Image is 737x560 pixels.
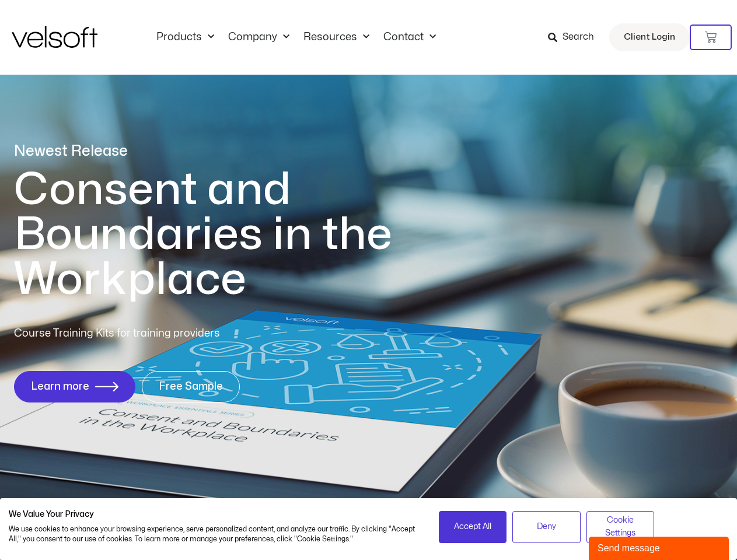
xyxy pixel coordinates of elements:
span: Accept All [454,520,491,533]
button: Deny all cookies [512,511,581,543]
img: Velsoft Training Materials [12,26,97,48]
p: Course Training Kits for training providers [14,325,305,342]
a: Free Sample [142,371,240,402]
h1: Consent and Boundaries in the Workplace [14,167,440,302]
a: Client Login [609,23,690,51]
a: Learn more [14,371,135,402]
nav: Menu [149,31,443,44]
p: We use cookies to enhance your browsing experience, serve personalized content, and analyze our t... [9,524,421,544]
a: ResourcesMenu Toggle [296,31,376,44]
button: Adjust cookie preferences [586,511,655,543]
span: Free Sample [159,381,223,393]
a: CompanyMenu Toggle [221,31,296,44]
a: ContactMenu Toggle [376,31,443,44]
button: Accept all cookies [439,511,507,543]
a: Search [548,27,602,47]
span: Deny [537,520,556,533]
span: Search [563,30,594,45]
iframe: chat widget [589,534,731,560]
span: Learn more [31,381,89,393]
h2: We Value Your Privacy [9,509,421,520]
span: Client Login [624,30,675,45]
span: Cookie Settings [594,514,647,540]
a: ProductsMenu Toggle [149,31,221,44]
p: Newest Release [14,141,440,162]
